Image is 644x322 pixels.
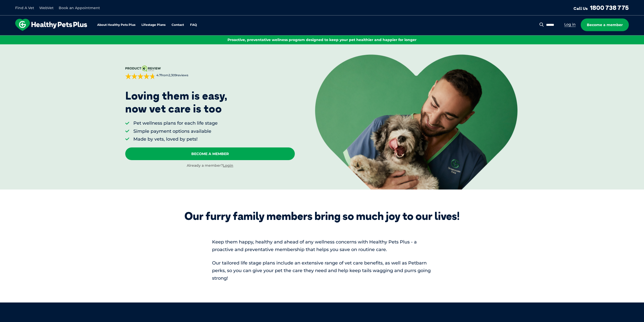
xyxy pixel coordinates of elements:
div: Our furry family members bring so much joy to our lives! [184,210,460,222]
li: Made by vets, loved by pets! [133,136,218,142]
a: Book an Appointment [59,6,100,10]
span: 2,309 reviews [169,73,188,77]
a: Call Us1800 738 775 [573,4,629,11]
a: WebVet [39,6,54,10]
span: Keep them happy, healthy and ahead of any wellness concerns with Healthy Pets Plus - a proactive ... [212,239,417,252]
a: 4.7from2,309reviews [125,66,295,79]
img: <p>Loving them is easy, <br /> now vet care is too</p> [315,54,517,189]
a: Lifestage Plans [141,23,165,27]
a: Find A Vet [15,6,34,10]
li: Pet wellness plans for each life stage [133,120,218,126]
span: from [156,73,188,78]
span: Our tailored life stage plans include an extensive range of vet care benefits, as well as Petbarn... [212,260,431,281]
span: Call Us [573,6,588,11]
a: Log in [564,22,576,27]
img: hpp-logo [15,19,87,31]
a: Become a member [581,18,629,31]
li: Simple payment options available [133,128,218,135]
div: Already a member? [125,163,295,168]
button: Search [538,22,545,27]
p: Loving them is easy, now vet care is too [125,89,227,115]
a: Contact [172,23,184,27]
a: FAQ [190,23,197,27]
a: About Healthy Pets Plus [97,23,135,27]
div: 4.7 out of 5 stars [125,73,156,79]
a: Login [223,163,233,168]
a: Become A Member [125,147,295,160]
span: Proactive, preventative wellness program designed to keep your pet healthier and happier for longer [227,37,417,42]
strong: 4.7 [156,73,161,77]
